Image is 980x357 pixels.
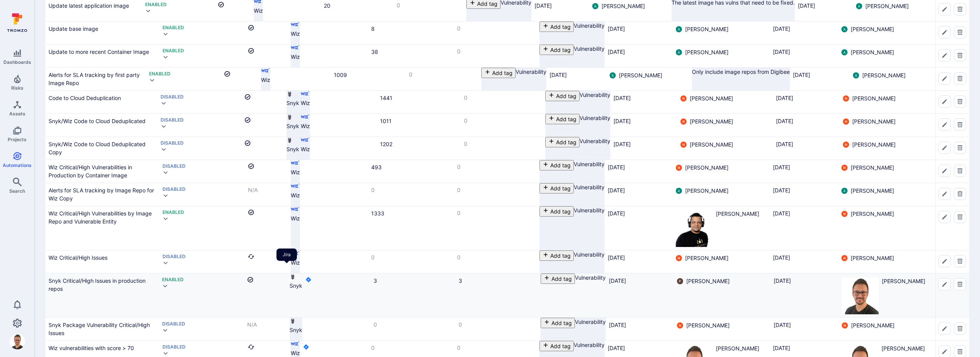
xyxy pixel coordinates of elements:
a: [PERSON_NAME] [680,95,733,102]
a: [PERSON_NAME] [843,141,896,148]
a: [PERSON_NAME] [592,2,645,10]
div: Arjan Dehar [610,72,616,78]
a: [PERSON_NAME] [841,48,894,56]
button: add tag [545,137,580,147]
button: Edit automation [938,278,951,290]
span: [DATE] [773,25,790,32]
button: Delete automation [954,142,966,154]
button: Disabled [161,94,238,100]
button: add tag [539,250,574,261]
a: [PERSON_NAME] [677,322,730,329]
div: Neeren Patki [841,165,848,171]
p: Disabled [161,140,184,146]
div: Gustavo Barbato [842,277,879,314]
div: Cell for Automation name [45,68,146,90]
img: ACg8ocLSa5mPYBaXNx3eFu_EmspyJX0laNWN7cXOFirfQ7srZveEpg=s96-c [592,3,598,9]
a: 1011 [380,118,392,124]
div: Cell for Created by [838,22,935,44]
span: [PERSON_NAME] [716,210,759,247]
a: [PERSON_NAME] [842,322,895,329]
button: Disabled [162,186,242,192]
span: Wiz [291,30,300,37]
div: Cell for Automation name [45,45,159,67]
button: Delete automation [954,26,966,38]
button: Expand dropdown [162,350,169,356]
p: Enabled [162,277,184,283]
a: Wiz Critical/High Vulnerabilities by Image Repo and Vulnerable Entity [49,210,152,225]
div: Neeren Patki [841,255,848,261]
button: Expand dropdown [162,31,169,37]
span: [DATE] [608,25,625,32]
img: ACg8ocIprwjrgDQnDsNSk9Ghn5p5-B8DpAKWoJ5Gi9syOE4K59tr4Q=s96-c [680,95,687,102]
span: [PERSON_NAME] [851,187,894,195]
a: Update base image [49,25,98,32]
img: ACg8ocLSa5mPYBaXNx3eFu_EmspyJX0laNWN7cXOFirfQ7srZveEpg=s96-c [841,49,848,55]
img: ACg8ocIprwjrgDQnDsNSk9Ghn5p5-B8DpAKWoJ5Gi9syOE4K59tr4Q=s96-c [680,142,687,148]
div: Cell for Action [270,68,330,90]
img: ACg8ocLSa5mPYBaXNx3eFu_EmspyJX0laNWN7cXOFirfQ7srZveEpg=s96-c [841,26,848,32]
span: [DATE] [534,2,552,9]
button: Disabled [162,163,242,169]
button: Edit automation [938,26,951,38]
div: Neeren Patki [842,322,848,329]
div: Cell for Updated by [673,45,770,67]
img: ACg8ocIprwjrgDQnDsNSk9Ghn5p5-B8DpAKWoJ5Gi9syOE4K59tr4Q=s96-c [677,322,683,329]
div: Cell for Date created [770,45,838,67]
span: [PERSON_NAME] [690,141,733,148]
span: [PERSON_NAME] [851,164,894,172]
p: Enabled [162,48,184,54]
p: Vulnerability [574,22,605,30]
div: Cell for Type [516,68,546,90]
button: add tag [541,274,575,284]
a: [PERSON_NAME] [676,25,729,33]
img: ACg8ocLSa5mPYBaXNx3eFu_EmspyJX0laNWN7cXOFirfQ7srZveEpg=s96-c [841,188,848,194]
a: [PERSON_NAME] [856,2,909,10]
a: 20 [324,2,330,9]
button: Edit automation [938,118,951,131]
p: Disabled [161,117,184,123]
div: Cell for Description [692,68,790,90]
button: Expand dropdown [162,54,169,60]
div: Arjan Dehar [676,188,682,194]
a: Update latest application image [49,2,129,9]
div: Cell for Automation name [45,22,159,44]
div: Neeren Patki [843,142,849,148]
span: [DATE] [608,48,625,55]
div: Cell for Last updated [546,68,606,90]
img: ALV-UjXmuuZJOMkI0UM6VrOTlKppOjzY-KBnZishwy62Y5S9f5kGgInmjYPh5tsPKygANqOUHaO8TYo_U6jshOHMwBEkNU5Oe... [10,334,25,349]
button: add tag [481,68,516,78]
div: Cell for Last run [221,68,261,90]
button: Edit automation [938,95,951,108]
button: Enabled [162,277,241,283]
span: [PERSON_NAME] [686,277,730,285]
a: [PERSON_NAME] [843,95,896,102]
div: tags-cell- [481,68,516,78]
button: Enabled [162,48,242,54]
span: [PERSON_NAME] [882,277,925,314]
a: [PERSON_NAME] [842,277,925,314]
button: Edit automation [938,49,951,62]
div: Cell for Type [574,22,605,44]
p: Vulnerability [516,68,546,76]
a: [PERSON_NAME] [677,277,730,285]
a: [PERSON_NAME] [841,254,894,262]
button: add tag [545,114,580,124]
button: add tag [539,160,574,170]
a: 38 [371,48,378,55]
a: [PERSON_NAME] [841,164,894,172]
img: ACg8ocLSa5mPYBaXNx3eFu_EmspyJX0laNWN7cXOFirfQ7srZveEpg=s96-c [853,72,859,78]
div: Cell for Alerts [331,68,406,90]
p: Disabled [162,344,186,350]
img: ACg8ocIprwjrgDQnDsNSk9Ghn5p5-B8DpAKWoJ5Gi9syOE4K59tr4Q=s96-c [676,165,682,171]
div: Gustavo Barbato [10,334,25,349]
div: Arjan Dehar [676,26,682,32]
img: ACg8ocIprwjrgDQnDsNSk9Ghn5p5-B8DpAKWoJ5Gi9syOE4K59tr4Q=s96-c [841,165,848,171]
div: Arjan Dehar [841,49,848,55]
div: Cell for Alerts [368,22,454,44]
button: Expand dropdown [162,169,169,175]
button: Delete automation [954,278,966,290]
a: [PERSON_NAME] [841,25,894,33]
div: Arjan Dehar [841,188,848,194]
button: Delete automation [954,118,966,131]
button: Edit automation [938,188,951,200]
